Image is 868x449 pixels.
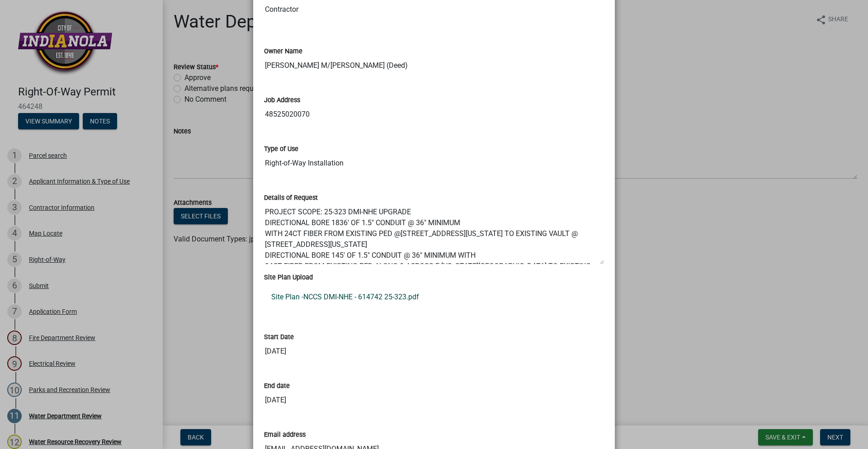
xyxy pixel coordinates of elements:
label: Owner Name [264,48,302,55]
label: Type of Use [264,146,298,152]
textarea: PROJECT SCOPE: 25-323 DMI-NHE UPGRADE DIRECTIONAL BORE 1836' OF 1.5" CONDUIT @ 36" MINIMUM WITH 2... [264,203,604,265]
label: Start Date [264,334,294,340]
label: End date [264,383,290,389]
label: Details of Request [264,195,318,201]
label: Job Address [264,97,300,104]
label: Email address [264,432,306,438]
label: Site Plan Upload [264,274,313,281]
a: Site Plan -NCCS DMI-NHE - 614742 25-323.pdf [264,286,604,308]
